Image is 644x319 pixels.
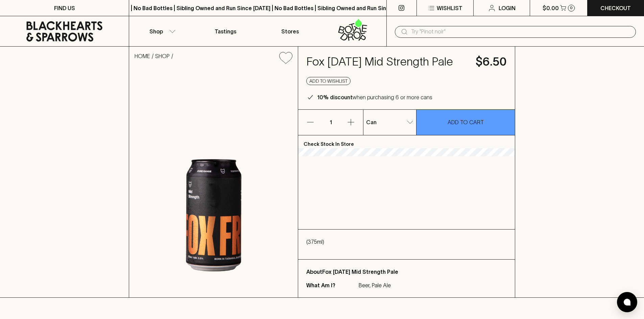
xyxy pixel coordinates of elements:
h4: $6.50 [476,55,507,69]
p: Can [366,118,377,126]
a: SHOP [155,53,170,59]
input: Try "Pinot noir" [411,26,630,37]
p: $0.00 [543,4,559,12]
p: About Fox [DATE] Mid Strength Pale [306,268,507,276]
div: Can [363,115,416,129]
a: Tastings [193,16,258,46]
a: HOME [135,53,150,59]
p: FIND US [54,4,75,12]
button: ADD TO CART [416,110,515,135]
p: Check Stock In Store [298,135,515,148]
button: Add to wishlist [306,77,351,85]
p: (375ml) [306,238,507,246]
img: bubble-icon [624,299,630,305]
h4: Fox [DATE] Mid Strength Pale [306,55,468,69]
b: 10% discount [317,94,353,100]
img: 37663.png [129,69,298,297]
p: What Am I? [306,281,357,289]
p: Beer, Pale Ale [359,281,391,289]
a: Stores [258,16,322,46]
p: Stores [281,27,299,35]
p: Tastings [215,27,236,35]
button: Shop [129,16,193,46]
p: ADD TO CART [448,118,484,126]
p: 1 [323,110,339,135]
button: Add to wishlist [277,49,295,67]
p: when purchasing 6 or more cans [317,93,432,101]
p: Wishlist [437,4,462,12]
p: Login [499,4,516,12]
p: Shop [149,27,163,35]
p: Checkout [600,4,631,12]
p: 0 [570,6,573,10]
